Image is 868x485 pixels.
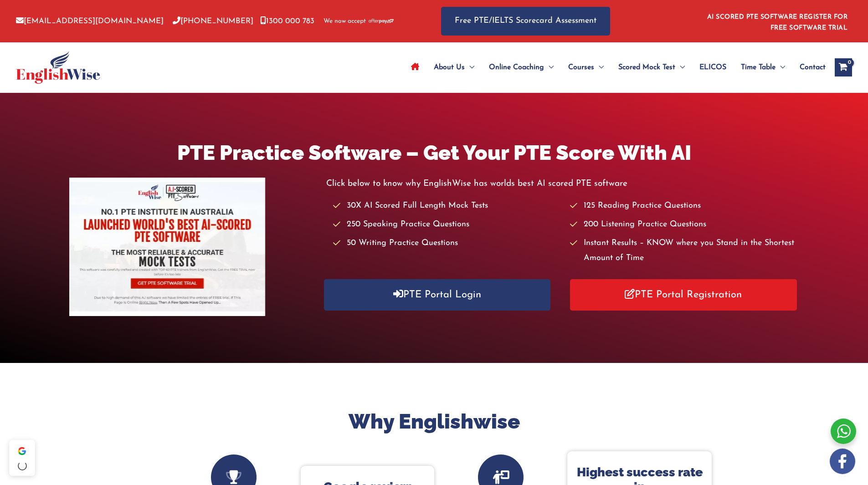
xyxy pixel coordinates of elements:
span: Menu Toggle [465,51,474,83]
span: About Us [434,51,465,83]
span: Menu Toggle [544,51,554,83]
a: Free PTE/IELTS Scorecard Assessment [441,7,610,36]
li: 125 Reading Practice Questions [570,199,798,214]
span: We now accept [324,17,366,26]
a: About UsMenu Toggle [426,51,482,83]
span: Contact [800,51,826,83]
a: Online CoachingMenu Toggle [482,51,561,83]
span: Courses [568,51,594,83]
span: Menu Toggle [675,51,685,83]
h2: Why Englishwise [161,408,708,435]
a: Scored Mock TestMenu Toggle [611,51,692,83]
li: Instant Results – KNOW where you Stand in the Shortest Amount of Time [570,236,798,266]
span: Online Coaching [489,51,544,83]
img: white-facebook.png [830,449,855,474]
img: pte-institute-main [69,178,265,316]
img: Afterpay-Logo [369,19,394,24]
li: 200 Listening Practice Questions [570,217,798,232]
span: Scored Mock Test [618,51,675,83]
li: 50 Writing Practice Questions [333,236,561,251]
aside: Header Widget 1 [702,6,852,36]
li: 30X AI Scored Full Length Mock Tests [333,199,561,214]
a: 1300 000 783 [260,17,314,25]
p: Click below to know why EnglishWise has worlds best AI scored PTE software [326,176,799,191]
a: [PHONE_NUMBER] [173,17,253,25]
a: [EMAIL_ADDRESS][DOMAIN_NAME] [16,17,164,25]
a: AI SCORED PTE SOFTWARE REGISTER FOR FREE SOFTWARE TRIAL [707,14,848,31]
a: ELICOS [692,51,734,83]
span: ELICOS [699,51,726,83]
a: PTE Portal Login [324,279,551,311]
a: Contact [792,51,826,83]
span: Time Table [741,51,776,83]
img: cropped-ew-logo [16,51,100,84]
a: Time TableMenu Toggle [734,51,792,83]
a: View Shopping Cart, empty [835,58,852,77]
li: 250 Speaking Practice Questions [333,217,561,232]
a: PTE Portal Registration [570,279,797,311]
nav: Site Navigation: Main Menu [404,51,826,83]
h1: PTE Practice Software – Get Your PTE Score With AI [69,138,798,167]
span: Menu Toggle [594,51,604,83]
a: CoursesMenu Toggle [561,51,611,83]
span: Menu Toggle [776,51,785,83]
